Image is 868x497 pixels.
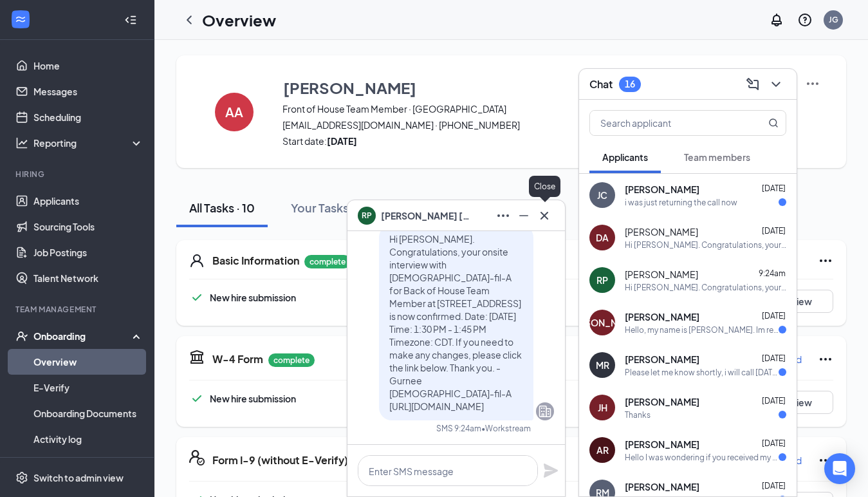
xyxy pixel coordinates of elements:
[769,290,833,313] button: View
[625,268,698,281] span: [PERSON_NAME]
[282,135,678,147] span: Start date:
[15,169,141,180] div: Hiring
[33,265,143,291] a: Talent Network
[33,104,143,130] a: Scheduling
[829,14,838,25] div: JG
[625,282,786,293] div: Hi [PERSON_NAME]. Congratulations, your onsite interview with [DEMOGRAPHIC_DATA]-fil-A for Back o...
[797,12,813,28] svg: QuestionInfo
[33,214,143,239] a: Sourcing Tools
[202,76,266,147] button: AA
[212,352,263,366] h5: W-4 Form
[762,311,786,321] span: [DATE]
[268,353,315,367] p: complete
[762,183,786,193] span: [DATE]
[189,200,255,216] div: All Tasks · 10
[625,438,699,451] span: [PERSON_NAME]
[759,268,786,278] span: 9:24am
[684,151,750,163] span: Team members
[381,209,471,223] span: [PERSON_NAME] [PERSON_NAME]
[189,290,205,305] svg: Checkmark
[15,136,28,149] svg: Analysis
[596,274,608,286] div: RP
[597,189,607,202] div: JC
[589,77,613,91] h3: Chat
[189,349,205,364] svg: TaxGovernmentIcon
[33,426,143,452] a: Activity log
[33,53,143,79] a: Home
[516,208,531,223] svg: Minimize
[33,79,143,104] a: Messages
[529,176,560,197] div: Close
[181,12,197,28] svg: ChevronLeft
[625,79,635,89] div: 16
[14,13,27,26] svg: WorkstreamLogo
[33,239,143,265] a: Job Postings
[210,292,296,303] span: New hire submission
[762,353,786,363] span: [DATE]
[283,77,416,98] h3: [PERSON_NAME]
[210,393,296,404] span: New hire submission
[762,226,786,236] span: [DATE]
[33,400,143,426] a: Onboarding Documents
[818,352,833,367] svg: Ellipses
[598,401,607,414] div: JH
[189,450,205,465] svg: FormI9EVerifyIcon
[543,463,559,478] svg: Plane
[596,359,609,371] div: MR
[291,200,364,216] div: Your Tasks · 3
[743,74,763,95] button: ComposeMessage
[212,254,299,268] h5: Basic Information
[625,367,779,378] div: Please let me know shortly, i will call [DATE] morning to check in!!
[33,349,143,375] a: Overview
[15,304,141,315] div: Team Management
[590,111,743,135] input: Search applicant
[282,76,678,99] button: [PERSON_NAME]
[481,423,531,434] span: • Workstream
[769,12,784,28] svg: Notifications
[818,453,833,468] svg: Ellipses
[625,395,699,408] span: [PERSON_NAME]
[33,375,143,400] a: E-Verify
[33,136,144,149] div: Reporting
[493,205,513,226] button: Ellipses
[625,239,786,250] div: Hi [PERSON_NAME]. Congratulations, your onsite interview with [DEMOGRAPHIC_DATA]-fil-A for Back o...
[768,77,784,92] svg: ChevronDown
[762,481,786,491] span: [DATE]
[762,438,786,448] span: [DATE]
[15,330,28,342] svg: UserCheck
[805,76,820,91] img: More Actions
[33,452,143,478] a: Team
[534,205,555,226] button: Cross
[202,9,276,31] h1: Overview
[602,151,648,163] span: Applicants
[537,208,552,223] svg: Cross
[762,396,786,406] span: [DATE]
[625,197,737,208] div: i was just returning the call now
[565,316,640,329] div: [PERSON_NAME]
[769,391,833,414] button: View
[124,14,137,26] svg: Collapse
[212,453,348,467] h5: Form I-9 (without E-Verify)
[282,118,678,131] span: [EMAIL_ADDRESS][DOMAIN_NAME] · [PHONE_NUMBER]
[304,255,351,268] p: complete
[625,480,699,493] span: [PERSON_NAME]
[15,471,28,484] svg: Settings
[625,183,699,196] span: [PERSON_NAME]
[327,135,357,147] strong: [DATE]
[768,118,779,128] svg: MagnifyingGlass
[818,253,833,268] svg: Ellipses
[33,471,124,484] div: Switch to admin view
[282,102,678,115] span: Front of House Team Member · [GEOGRAPHIC_DATA]
[625,310,699,323] span: [PERSON_NAME]
[389,233,522,412] span: Hi [PERSON_NAME]. Congratulations, your onsite interview with [DEMOGRAPHIC_DATA]-fil-A for Back o...
[596,444,609,456] div: AR
[625,353,699,366] span: [PERSON_NAME]
[436,423,481,434] div: SMS 9:24am
[625,225,698,238] span: [PERSON_NAME]
[625,409,651,420] div: Thanks
[537,404,553,419] svg: Company
[33,188,143,214] a: Applicants
[189,253,205,268] svg: User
